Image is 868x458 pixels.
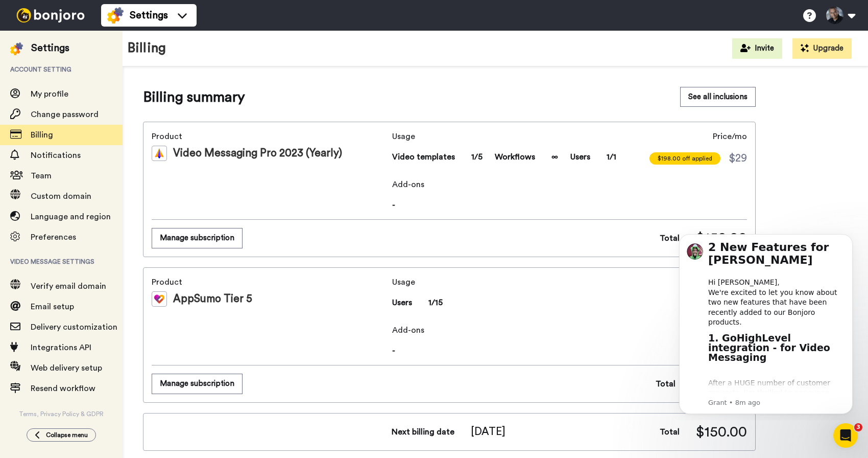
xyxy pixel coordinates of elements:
span: Language and region [31,213,111,221]
span: Integrations API [31,343,91,352]
span: ∞ [551,151,558,163]
span: Billing summary [143,87,245,107]
img: settings-colored.svg [10,42,23,55]
span: Video templates [392,151,455,163]
img: bj-logo-header-white.svg [12,8,89,22]
img: settings-colored.svg [107,7,124,24]
span: [DATE] [471,424,505,440]
iframe: Intercom notifications message [664,225,868,420]
span: Web delivery setup [31,364,102,372]
span: 1/1 [607,151,616,163]
span: $150.00 [696,422,747,442]
span: Total [660,426,680,438]
button: Invite [732,38,782,59]
button: Manage subscription [152,228,243,248]
span: Product [152,130,388,143]
span: Preferences [31,233,76,241]
span: Usage [392,130,616,143]
p: Message from Grant, sent 8m ago [44,173,181,182]
span: Total [660,232,680,244]
iframe: Intercom live chat [833,423,858,448]
span: Collapse menu [46,431,88,439]
span: Email setup [31,303,74,311]
img: vm-color.svg [152,146,167,161]
span: Change password [31,110,99,119]
span: My profile [31,90,68,98]
button: Manage subscription [152,374,243,394]
span: Delivery customization [31,323,117,331]
div: Video Messaging Pro 2023 (Yearly) [152,146,388,161]
span: Notifications [31,151,81,159]
span: Usage [392,276,443,288]
span: Settings [130,8,168,22]
span: Users [392,296,412,309]
span: Resend workflow [31,384,95,393]
span: Product [152,276,388,288]
span: - [392,199,747,211]
span: $198.00 off applied [649,152,720,165]
a: See all inclusions [680,87,756,107]
button: See all inclusions [680,87,756,107]
span: $29 [729,151,747,166]
button: Upgrade [792,38,852,59]
button: Collapse menu [27,428,96,442]
span: Total [656,378,676,390]
span: - [392,345,747,357]
span: Billing [31,131,53,139]
span: 3 [854,423,862,431]
span: Users [570,151,590,163]
h1: Billing [128,41,166,56]
div: Settings [31,41,69,55]
span: Workflows [495,151,535,163]
span: Team [31,172,52,180]
span: Price/mo [713,130,747,143]
div: AppSumo Tier 5 [152,291,388,307]
span: Verify email domain [31,282,106,290]
span: 1/5 [471,151,483,163]
span: Add-ons [392,178,747,191]
span: Next billing date [392,426,454,438]
span: Custom domain [31,192,91,200]
img: tm-color.svg [152,291,167,307]
div: After a HUGE number of customer requests, I’m thrilled to announce that we’ve just released a dir... [44,143,181,203]
span: Add-ons [392,324,747,336]
span: 1/15 [428,296,443,309]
